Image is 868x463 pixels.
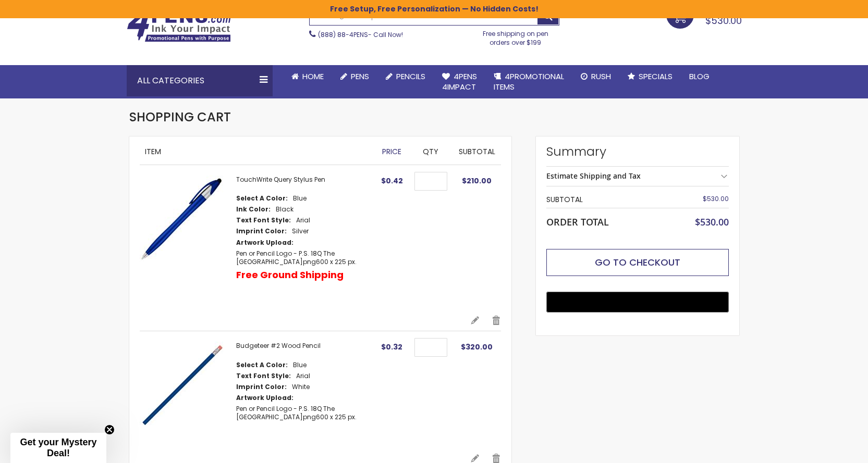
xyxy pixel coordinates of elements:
[434,65,485,99] a: 4Pens4impact
[283,65,332,88] a: Home
[381,342,402,352] span: $0.32
[377,65,434,88] a: Pencils
[705,14,742,27] span: $530.00
[127,9,231,42] img: 4Pens Custom Pens and Promotional Products
[639,71,673,82] span: Specials
[276,205,294,214] dd: Black
[595,256,680,269] span: Go to Checkout
[461,342,493,352] span: $320.00
[546,292,729,312] button: Buy with GPay
[236,194,288,203] dt: Select A Color
[459,146,495,157] span: Subtotal
[396,71,425,82] span: Pencils
[236,216,291,224] dt: Text Font Style
[293,361,307,369] dd: Blue
[546,249,729,276] button: Go to Checkout
[140,342,226,428] img: Budgeteer #2 Wood Pencil-Blue
[619,65,681,88] a: Specials
[689,71,710,82] span: Blog
[20,437,96,458] span: Get your Mystery Deal!
[293,194,307,203] dd: Blue
[296,372,310,380] dd: Arial
[236,249,371,266] dd: 600 x 225 px.
[302,71,324,82] span: Home
[140,176,236,305] a: TouchWrite Query Stylus Pen-Blue
[236,239,294,247] dt: Artwork Upload
[236,269,344,281] p: Free Ground Shipping
[318,30,368,39] a: (888) 88-4PENS
[382,146,401,157] span: Price
[236,361,288,369] dt: Select A Color
[572,65,619,88] a: Rush
[236,205,271,214] dt: Ink Color
[236,383,287,391] dt: Imprint Color
[104,424,115,435] button: Close teaser
[140,342,236,442] a: Budgeteer #2 Wood Pencil-Blue
[292,383,310,391] dd: White
[703,194,729,203] span: $530.00
[236,404,335,421] a: Pen or Pencil Logo - P.S. 18Q The [GEOGRAPHIC_DATA]png
[485,65,572,99] a: 4PROMOTIONALITEMS
[546,214,609,228] strong: Order Total
[292,227,309,235] dd: Silver
[546,171,641,181] strong: Estimate Shipping and Tax
[10,433,106,463] div: Get your Mystery Deal!Close teaser
[681,65,718,88] a: Blog
[423,146,438,157] span: Qty
[318,30,403,39] span: - Call Now!
[140,176,226,261] img: TouchWrite Query Stylus Pen-Blue
[236,249,335,266] a: Pen or Pencil Logo - P.S. 18Q The [GEOGRAPHIC_DATA]png
[591,71,611,82] span: Rush
[236,341,321,350] a: Budgeteer #2 Wood Pencil
[129,108,231,126] span: Shopping Cart
[296,216,310,224] dd: Arial
[462,176,492,186] span: $210.00
[236,372,291,380] dt: Text Font Style
[236,394,294,402] dt: Artwork Upload
[236,405,371,421] dd: 600 x 225 px.
[236,175,325,184] a: TouchWrite Query Stylus Pen
[236,227,287,235] dt: Imprint Color
[546,192,668,208] th: Subtotal
[127,65,273,96] div: All Categories
[494,71,564,92] span: 4PROMOTIONAL ITEMS
[546,143,729,160] strong: Summary
[695,216,729,228] span: $530.00
[381,176,403,186] span: $0.42
[332,65,377,88] a: Pens
[472,26,559,46] div: Free shipping on pen orders over $199
[442,71,477,92] span: 4Pens 4impact
[351,71,369,82] span: Pens
[145,146,161,157] span: Item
